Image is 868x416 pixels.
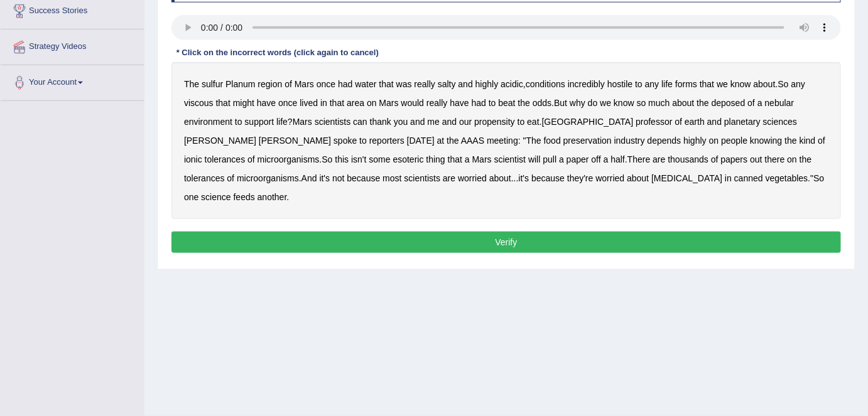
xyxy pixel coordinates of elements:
[763,117,797,127] b: sciences
[568,79,605,89] b: incredibly
[276,117,288,127] b: life
[235,117,242,127] b: to
[800,154,811,164] b: the
[448,154,462,164] b: that
[711,154,719,164] b: of
[661,79,673,89] b: life
[184,117,232,127] b: environment
[645,79,659,89] b: any
[465,154,470,164] b: a
[300,98,318,108] b: lived
[205,154,246,164] b: tolerances
[320,173,330,183] b: it's
[258,79,283,89] b: region
[171,46,384,58] div: * Click on the incorrect words (click again to cancel)
[370,117,391,127] b: thank
[382,173,401,183] b: most
[499,98,516,108] b: beat
[604,154,609,164] b: a
[518,117,525,127] b: to
[673,98,695,108] b: about
[461,136,484,146] b: AAAS
[734,173,763,183] b: canned
[489,98,496,108] b: to
[730,79,751,89] b: know
[712,98,746,108] b: deposed
[258,192,287,202] b: another
[322,154,332,164] b: So
[651,173,722,183] b: [MEDICAL_DATA]
[554,98,567,108] b: But
[458,173,487,183] b: worried
[528,154,540,164] b: will
[709,136,719,146] b: on
[369,154,391,164] b: some
[359,136,367,146] b: to
[474,117,515,127] b: propensity
[700,79,714,89] b: that
[785,136,797,146] b: the
[649,98,670,108] b: much
[567,173,594,183] b: they're
[813,173,824,183] b: So
[295,79,314,89] b: Mars
[401,98,425,108] b: would
[379,79,394,89] b: that
[257,98,276,108] b: have
[543,154,557,164] b: pull
[791,79,806,89] b: any
[757,98,762,108] b: a
[818,136,825,146] b: of
[317,79,335,89] b: once
[301,173,317,183] b: And
[234,192,255,202] b: feeds
[588,98,598,108] b: do
[472,154,492,164] b: Mars
[369,136,404,146] b: reporters
[293,117,312,127] b: Mars
[531,173,565,183] b: because
[487,136,518,146] b: meeting
[351,154,366,164] b: isn't
[428,117,440,127] b: me
[202,79,223,89] b: sulfur
[355,79,376,89] b: water
[245,117,274,127] b: support
[285,79,292,89] b: of
[518,98,530,108] b: the
[347,173,381,183] b: because
[184,173,225,183] b: tolerances
[426,154,445,164] b: thing
[788,154,798,164] b: on
[426,98,447,108] b: really
[559,154,564,164] b: a
[765,98,795,108] b: nebular
[438,79,456,89] b: salty
[648,136,681,146] b: depends
[707,117,722,127] b: and
[596,173,625,183] b: worried
[778,79,789,89] b: So
[227,173,234,183] b: of
[754,79,776,89] b: about
[563,136,612,146] b: preservation
[415,79,435,89] b: really
[184,136,256,146] b: [PERSON_NAME]
[338,79,352,89] b: had
[636,117,672,127] b: professor
[675,117,683,127] b: of
[800,136,816,146] b: kind
[1,29,144,61] a: Strategy Videos
[533,98,551,108] b: odds
[721,136,747,146] b: people
[394,117,408,127] b: you
[519,173,529,183] b: it's
[475,79,499,89] b: highly
[184,192,198,202] b: one
[184,154,202,164] b: ionic
[379,98,399,108] b: Mars
[332,173,344,183] b: not
[614,136,645,146] b: industry
[442,117,457,127] b: and
[1,65,144,97] a: Your Account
